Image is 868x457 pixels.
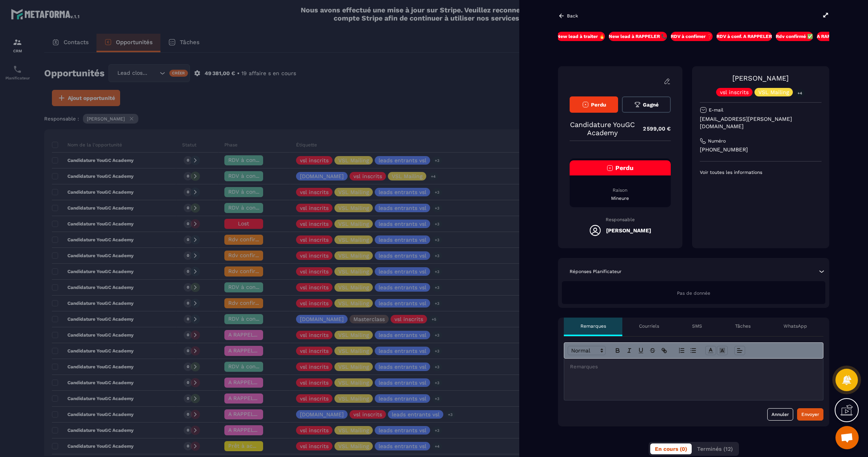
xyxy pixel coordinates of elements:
[795,89,805,97] p: +4
[570,96,618,113] button: Perdu
[671,33,713,40] p: RDV à confimer ❓
[784,323,807,329] p: WhatsApp
[716,33,772,40] p: RDV à conf. A RAPPELER
[635,121,671,136] p: 2 599,00 €
[557,33,605,40] p: New lead à traiter 🔥
[606,227,651,234] h5: [PERSON_NAME]
[735,323,751,329] p: Tâches
[709,107,723,113] p: E-mail
[567,13,578,19] p: Back
[708,138,726,144] p: Numéro
[692,323,702,329] p: SMS
[677,290,710,296] span: Pas de donnée
[570,187,671,193] p: Raison
[801,411,819,418] div: Envoyer
[580,323,606,329] p: Remarques
[622,96,670,113] button: Gagné
[767,408,793,421] button: Annuler
[692,443,737,454] button: Terminés (12)
[570,268,622,275] p: Réponses Planificateur
[591,102,606,108] span: Perdu
[700,146,821,153] p: [PHONE_NUMBER]
[797,408,823,421] button: Envoyer
[720,89,749,95] p: vsl inscrits
[615,164,634,172] span: Perdu
[700,115,821,130] p: [EMAIL_ADDRESS][PERSON_NAME][DOMAIN_NAME]
[570,120,635,137] p: Candidature YouGC Academy
[639,323,659,329] p: Courriels
[700,169,821,175] p: Voir toutes les informations
[570,195,671,201] p: Mineure
[776,33,813,40] p: Rdv confirmé ✅
[643,102,659,108] span: Gagné
[570,217,671,222] p: Responsable
[697,446,733,452] span: Terminés (12)
[758,89,789,95] p: VSL Mailing
[609,33,667,40] p: New lead à RAPPELER 📞
[835,426,859,449] a: Ouvrir le chat
[732,74,789,82] a: [PERSON_NAME]
[655,446,687,452] span: En cours (0)
[650,443,692,454] button: En cours (0)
